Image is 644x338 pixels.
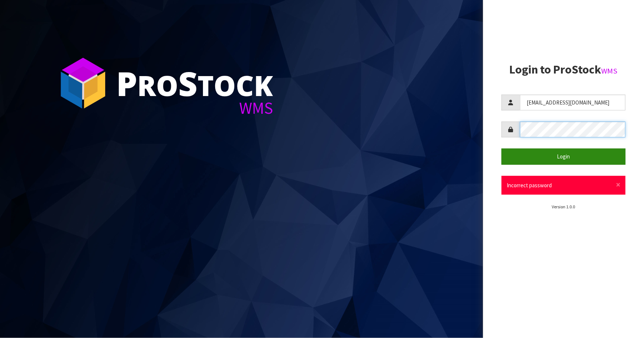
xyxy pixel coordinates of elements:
button: Login [502,148,626,164]
input: Username [520,95,626,110]
h2: Login to ProStock [502,63,626,76]
div: ro tock [116,66,273,100]
span: S [178,61,197,106]
span: Incorrect password [507,182,552,189]
span: × [616,180,620,190]
small: Version 1.0.0 [552,204,575,209]
small: WMS [602,66,618,76]
div: WMS [116,100,273,116]
span: P [116,61,137,106]
img: ProStock Cube [55,55,111,111]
